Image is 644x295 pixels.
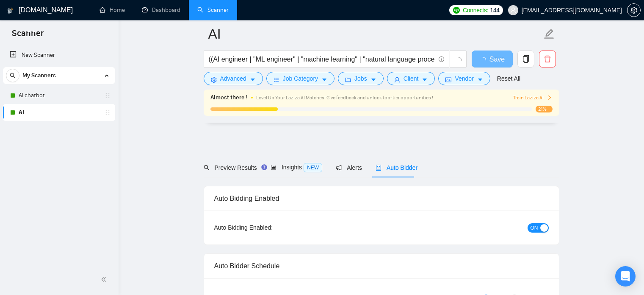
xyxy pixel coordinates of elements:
[204,165,210,171] span: search
[510,7,516,13] span: user
[266,72,334,85] button: barsJob Categorycaret-down
[536,106,553,112] span: 21%
[5,27,50,45] span: Scanner
[439,56,444,62] span: info-circle
[211,76,217,83] span: setting
[19,87,99,104] a: AI chatbot
[404,74,419,83] span: Client
[539,51,556,67] button: delete
[490,6,499,15] span: 144
[387,72,435,85] button: userClientcaret-down
[376,165,381,171] span: robot
[101,275,109,284] span: double-left
[100,6,125,14] a: homeHome
[336,165,342,171] span: notification
[454,57,462,65] span: loading
[321,76,327,83] span: caret-down
[104,92,111,99] span: holder
[438,72,490,85] button: idcardVendorcaret-down
[283,74,318,83] span: Job Category
[455,74,473,83] span: Vendor
[354,74,367,83] span: Jobs
[338,72,384,85] button: folderJobscaret-down
[204,72,263,85] button: settingAdvancedcaret-down
[544,28,555,39] span: edit
[489,54,505,65] span: Save
[250,76,256,83] span: caret-down
[214,254,549,278] div: Auto Bidder Schedule
[271,164,276,170] span: area-chart
[7,4,13,17] img: logo
[453,7,460,14] img: upwork-logo.png
[6,69,19,82] button: search
[210,93,248,102] span: Almost there !
[104,109,111,116] span: holder
[3,67,115,121] li: My Scanners
[547,95,552,100] span: right
[10,47,108,64] a: New Scanner
[627,7,641,14] a: setting
[3,47,115,64] li: New Scanner
[370,76,376,83] span: caret-down
[304,163,322,172] span: NEW
[422,76,428,83] span: caret-down
[627,3,641,17] button: setting
[472,51,513,67] button: Save
[214,223,326,232] div: Auto Bidding Enabled:
[479,57,489,64] span: loading
[497,74,520,83] a: Reset All
[336,164,362,171] span: Alerts
[19,104,99,121] a: AI
[214,186,549,211] div: Auto Bidding Enabled
[256,95,433,101] span: Level Up Your Laziza AI Matches! Give feedback and unlock top-tier opportunities !
[274,76,279,83] span: bars
[204,164,257,171] span: Preview Results
[142,6,180,14] a: dashboardDashboard
[208,23,542,45] input: Scanner name...
[345,76,351,83] span: folder
[260,163,268,171] div: Tooltip anchor
[394,76,400,83] span: user
[517,51,534,67] button: copy
[376,164,417,171] span: Auto Bidder
[531,223,538,233] span: ON
[197,6,229,14] a: searchScanner
[615,266,636,287] div: Open Intercom Messenger
[539,55,556,63] span: delete
[518,55,534,63] span: copy
[22,67,56,84] span: My Scanners
[209,54,435,65] input: Search Freelance Jobs...
[220,74,246,83] span: Advanced
[513,94,552,102] button: Train Laziza AI
[271,164,322,171] span: Insights
[477,76,483,83] span: caret-down
[445,76,451,83] span: idcard
[6,73,19,79] span: search
[463,6,488,15] span: Connects:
